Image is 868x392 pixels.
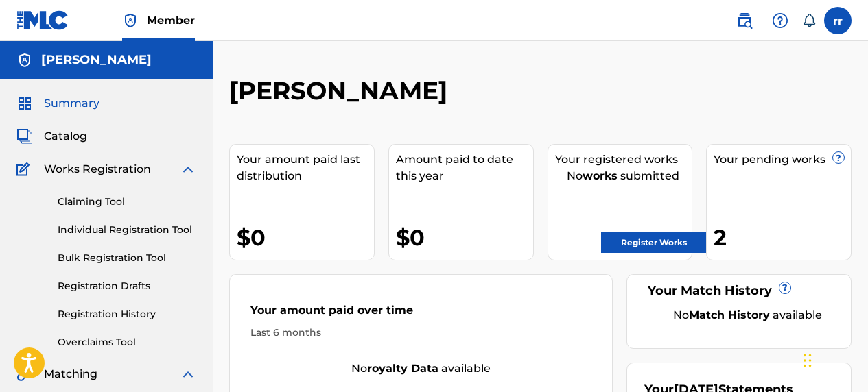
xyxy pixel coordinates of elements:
[230,360,612,377] div: No available
[824,7,852,34] div: User Menu
[180,366,196,382] img: expand
[396,151,533,184] div: Amount paid to date this year
[237,151,374,184] div: Your amount paid last distribution
[250,302,591,326] div: Your amount paid over time
[44,95,99,112] span: Summary
[180,161,196,177] img: expand
[44,366,97,382] span: Matching
[16,95,33,112] img: Summary
[58,223,196,237] a: Individual Registration Tool
[830,225,868,335] iframe: Resource Center
[16,366,34,382] img: Matching
[396,222,533,253] div: $0
[58,335,196,350] a: Overclaims Tool
[779,282,790,293] span: ?
[799,326,868,392] iframe: Chat Widget
[714,151,851,168] div: Your pending works
[58,251,196,265] a: Bulk Registration Tool
[16,161,34,177] img: Works Registration
[16,128,33,145] img: Catalog
[766,7,794,34] div: Help
[833,152,844,163] span: ?
[367,362,438,375] strong: royalty data
[714,222,851,253] div: 2
[44,161,151,177] span: Works Registration
[16,10,69,30] img: MLC Logo
[58,307,196,321] a: Registration History
[583,169,618,182] strong: works
[41,52,152,68] h5: RAYMOND ROBINSON
[689,308,770,321] strong: Match History
[802,14,816,27] div: Notifications
[58,195,196,209] a: Claiming Tool
[772,12,788,29] img: help
[229,75,454,106] h2: [PERSON_NAME]
[122,12,139,29] img: Top Rightsholder
[555,151,692,168] div: Your registered works
[250,326,591,340] div: Last 6 months
[644,282,834,300] div: Your Match History
[555,168,692,184] div: No submitted
[16,95,99,112] a: SummarySummary
[804,340,812,381] div: Drag
[731,7,758,34] a: Public Search
[661,307,834,323] div: No available
[601,232,707,253] a: Register Works
[44,128,87,145] span: Catalog
[16,52,33,69] img: Accounts
[16,128,87,145] a: CatalogCatalog
[736,12,753,29] img: search
[237,222,374,253] div: $0
[58,279,196,293] a: Registration Drafts
[147,12,195,28] span: Member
